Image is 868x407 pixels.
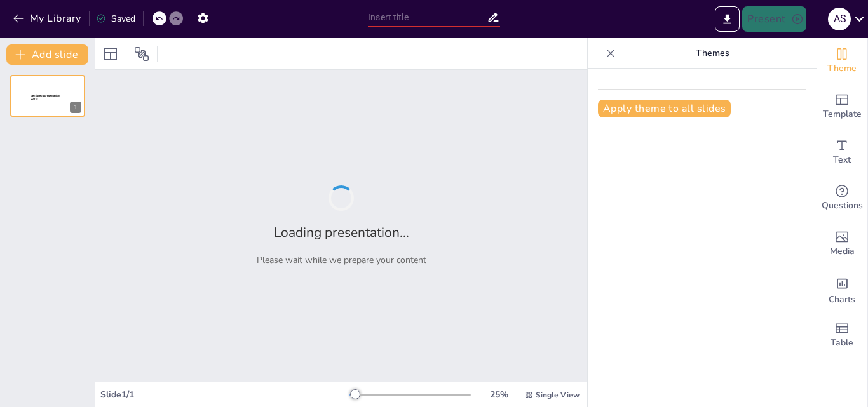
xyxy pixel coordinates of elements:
div: Add a table [817,312,867,358]
div: Layout [100,44,121,64]
p: Themes [621,38,804,69]
input: Insert title [368,8,487,27]
div: Add text boxes [817,130,867,175]
span: Table [831,336,853,350]
span: Template [823,107,862,121]
span: Charts [829,293,855,307]
p: Please wait while we prepare your content [257,254,426,266]
div: 25 % [484,389,514,401]
div: A S [828,8,851,30]
div: Get real-time input from your audience [817,175,867,221]
span: Single View [536,390,580,400]
span: Questions [822,199,863,213]
button: Add slide [6,44,88,65]
div: Saved [96,13,135,25]
span: Theme [827,62,857,76]
div: Add charts and graphs [817,267,867,312]
span: Position [134,46,149,62]
span: Sendsteps presentation editor [31,94,60,101]
h2: Loading presentation... [274,224,409,241]
div: Change the overall theme [817,38,867,84]
button: Apply theme to all slides [598,100,731,117]
button: Export to PowerPoint [715,6,740,32]
span: Media [830,244,855,258]
div: 1 [70,102,81,113]
div: Add images, graphics, shapes or video [817,221,867,267]
button: A S [828,6,851,32]
span: Text [833,153,851,167]
button: My Library [10,8,86,29]
button: Present [742,6,806,32]
div: Add ready made slides [817,84,867,130]
div: Slide 1 / 1 [100,389,349,401]
div: 1 [10,75,85,117]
